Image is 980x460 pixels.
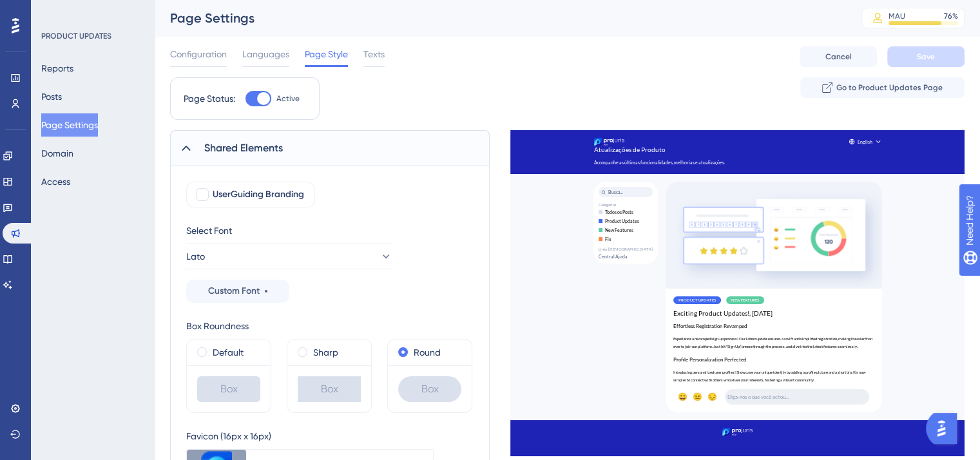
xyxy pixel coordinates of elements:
[30,3,81,19] span: Need Help?
[276,93,300,104] span: Active
[186,244,392,269] button: Lato
[170,9,829,27] div: Page Settings
[398,376,461,402] div: Box
[41,31,111,41] div: PRODUCT UPDATES
[889,11,905,21] div: MAU
[184,91,235,106] div: Page Status:
[41,85,62,108] button: Posts
[298,376,361,402] div: Box
[41,113,98,137] button: Page Settings
[313,345,338,360] label: Sharp
[800,46,877,67] button: Cancel
[204,140,283,156] span: Shared Elements
[197,376,260,402] div: Box
[170,46,227,62] span: Configuration
[800,77,965,98] button: Go to Product Updates Page
[825,52,852,62] span: Cancel
[41,170,70,193] button: Access
[186,280,289,303] button: Custom Font
[414,345,441,360] label: Round
[917,52,935,62] span: Save
[41,142,73,165] button: Domain
[305,46,348,62] span: Page Style
[208,283,260,299] span: Custom Font
[186,428,434,444] div: Favicon (16px x 16px)
[213,187,304,202] span: UserGuiding Branding
[887,46,965,67] button: Save
[186,318,472,334] div: Box Roundness
[213,345,244,360] label: Default
[944,11,958,21] div: 76 %
[41,57,73,80] button: Reports
[363,46,385,62] span: Texts
[242,46,289,62] span: Languages
[836,82,943,93] span: Go to Product Updates Page
[186,249,205,264] span: Lato
[186,223,392,238] div: Select Font
[926,409,965,448] iframe: UserGuiding AI Assistant Launcher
